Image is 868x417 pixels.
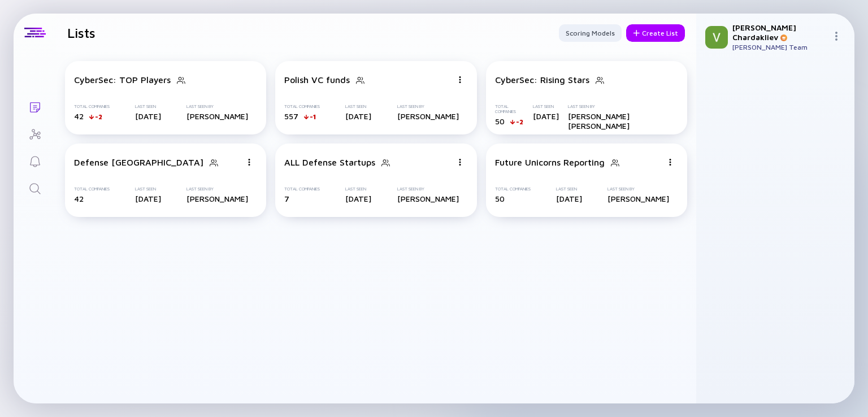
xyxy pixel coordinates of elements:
[284,111,298,121] span: 557
[495,116,505,126] span: 50
[607,186,669,192] div: Last Seen By
[516,118,523,126] div: -2
[14,93,56,120] a: Lists
[345,186,371,192] div: Last Seen
[732,43,827,51] div: [PERSON_NAME] Team
[74,157,203,167] div: Defense [GEOGRAPHIC_DATA]
[556,194,582,203] div: [DATE]
[397,186,459,192] div: Last Seen By
[457,76,463,83] img: Menu
[186,186,248,192] div: Last Seen By
[559,24,622,42] button: Scoring Models
[345,111,371,121] div: [DATE]
[284,104,320,109] div: Total Companies
[74,75,171,85] div: CyberSec: TOP Players
[495,157,605,167] div: Future Unicorns Reporting
[14,174,56,201] a: Search
[74,194,84,203] span: 42
[533,104,559,109] div: Last Seen
[495,75,589,85] div: CyberSec: Rising Stars
[135,186,161,192] div: Last Seen
[186,194,248,203] div: [PERSON_NAME]
[284,75,350,85] div: Polish VC funds
[310,112,316,121] div: -1
[397,194,459,203] div: [PERSON_NAME]
[397,111,459,121] div: [PERSON_NAME]
[135,111,161,121] div: [DATE]
[607,194,669,203] div: [PERSON_NAME]
[14,120,56,147] a: Investor Map
[186,111,248,121] div: [PERSON_NAME]
[832,32,841,41] img: Menu
[135,194,161,203] div: [DATE]
[495,194,505,203] span: 50
[246,159,253,166] img: Menu
[95,112,102,121] div: -2
[705,26,728,49] img: Viktor Profile Picture
[626,24,685,42] button: Create List
[135,104,161,109] div: Last Seen
[284,157,375,167] div: ALL Defense Startups
[568,111,669,131] div: [PERSON_NAME] [PERSON_NAME]
[667,159,674,166] img: Menu
[74,104,110,109] div: Total Companies
[397,104,459,109] div: Last Seen By
[74,111,84,121] span: 42
[495,186,531,192] div: Total Companies
[186,104,248,109] div: Last Seen By
[533,111,559,121] div: [DATE]
[732,23,827,42] div: [PERSON_NAME] Chardakliev
[495,104,524,114] div: Total Companies
[556,186,582,192] div: Last Seen
[284,194,289,203] span: 7
[457,159,463,166] img: Menu
[345,194,371,203] div: [DATE]
[74,186,110,192] div: Total Companies
[345,104,371,109] div: Last Seen
[284,186,320,192] div: Total Companies
[14,147,56,174] a: Reminders
[67,25,96,41] h1: Lists
[568,104,669,109] div: Last Seen By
